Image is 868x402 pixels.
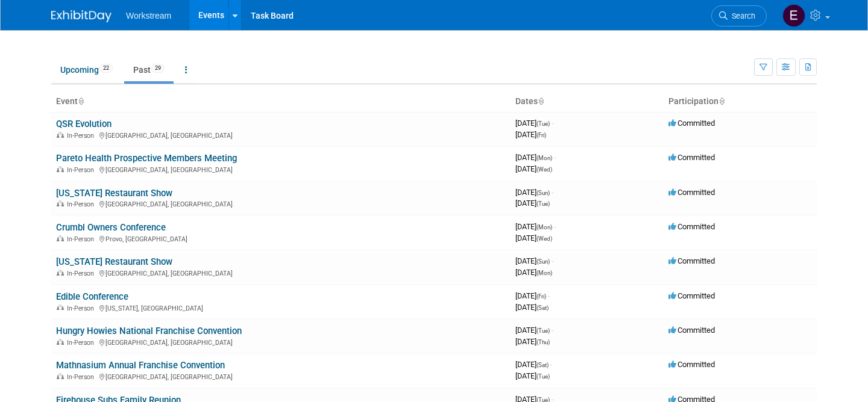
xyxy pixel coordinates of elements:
[57,339,64,345] img: In-Person Event
[548,291,550,300] span: -
[57,305,64,311] img: In-Person Event
[536,132,546,138] span: (Fri)
[99,64,113,73] span: 22
[711,5,767,26] a: Search
[536,166,552,173] span: (Wed)
[67,373,98,381] span: In-Person
[536,305,549,311] span: (Sat)
[552,326,553,335] span: -
[668,188,715,197] span: Committed
[515,222,556,231] span: [DATE]
[536,190,550,196] span: (Sun)
[536,339,550,345] span: (Thu)
[536,327,550,334] span: (Tue)
[67,339,98,347] span: In-Person
[536,224,552,230] span: (Mon)
[56,360,225,371] a: Mathnasium Annual Franchise Convention
[668,291,715,300] span: Committed
[51,91,511,112] th: Event
[56,337,506,347] div: [GEOGRAPHIC_DATA], [GEOGRAPHIC_DATA]
[515,326,553,335] span: [DATE]
[57,373,64,379] img: In-Person Event
[515,153,556,162] span: [DATE]
[56,303,506,312] div: [US_STATE], [GEOGRAPHIC_DATA]
[515,233,552,243] span: [DATE]
[668,360,715,369] span: Committed
[67,305,98,312] span: In-Person
[56,268,506,277] div: [GEOGRAPHIC_DATA], [GEOGRAPHIC_DATA]
[668,222,715,231] span: Committed
[56,119,112,129] a: QSR Evolution
[57,166,64,172] img: In-Person Event
[728,11,755,20] span: Search
[552,256,553,265] span: -
[56,130,506,140] div: [GEOGRAPHIC_DATA], [GEOGRAPHIC_DATA]
[536,120,550,127] span: (Tue)
[668,119,715,128] span: Committed
[57,235,64,241] img: In-Person Event
[56,326,242,336] a: Hungry Howies National Franchise Convention
[515,291,550,300] span: [DATE]
[51,10,112,22] img: ExhibitDay
[67,166,98,174] span: In-Person
[67,235,98,243] span: In-Person
[56,153,237,164] a: Pareto Health Prospective Members Meeting
[56,371,506,381] div: [GEOGRAPHIC_DATA], [GEOGRAPHIC_DATA]
[57,132,64,138] img: In-Person Event
[78,96,84,106] a: Sort by Event Name
[56,199,506,208] div: [GEOGRAPHIC_DATA], [GEOGRAPHIC_DATA]
[56,233,506,243] div: Provo, [GEOGRAPHIC_DATA]
[126,11,171,20] span: Workstream
[515,337,550,346] span: [DATE]
[515,371,550,380] span: [DATE]
[536,155,552,161] span: (Mon)
[151,64,165,73] span: 29
[668,256,715,265] span: Committed
[554,153,556,162] span: -
[536,270,552,276] span: (Mon)
[515,199,550,208] span: [DATE]
[511,91,664,112] th: Dates
[515,303,549,312] span: [DATE]
[550,360,552,369] span: -
[552,188,553,197] span: -
[67,270,98,277] span: In-Person
[536,200,550,207] span: (Tue)
[56,188,172,199] a: [US_STATE] Restaurant Show
[57,200,64,206] img: In-Person Event
[124,58,174,81] a: Past29
[515,119,553,128] span: [DATE]
[67,200,98,208] span: In-Person
[668,153,715,162] span: Committed
[56,256,172,267] a: [US_STATE] Restaurant Show
[554,222,556,231] span: -
[538,96,544,106] a: Sort by Start Date
[515,188,553,197] span: [DATE]
[536,258,550,265] span: (Sun)
[515,164,552,173] span: [DATE]
[515,360,552,369] span: [DATE]
[67,132,98,140] span: In-Person
[719,96,725,106] a: Sort by Participation Type
[536,235,552,242] span: (Wed)
[536,293,546,300] span: (Fri)
[515,268,552,277] span: [DATE]
[782,4,805,27] img: Ellie Mirman
[515,130,546,139] span: [DATE]
[552,119,553,128] span: -
[51,58,122,81] a: Upcoming22
[515,256,553,265] span: [DATE]
[57,270,64,276] img: In-Person Event
[664,91,817,112] th: Participation
[536,362,549,368] span: (Sat)
[536,373,550,380] span: (Tue)
[56,222,166,233] a: Crumbl Owners Conference
[56,164,506,174] div: [GEOGRAPHIC_DATA], [GEOGRAPHIC_DATA]
[56,291,128,302] a: Edible Conference
[668,326,715,335] span: Committed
